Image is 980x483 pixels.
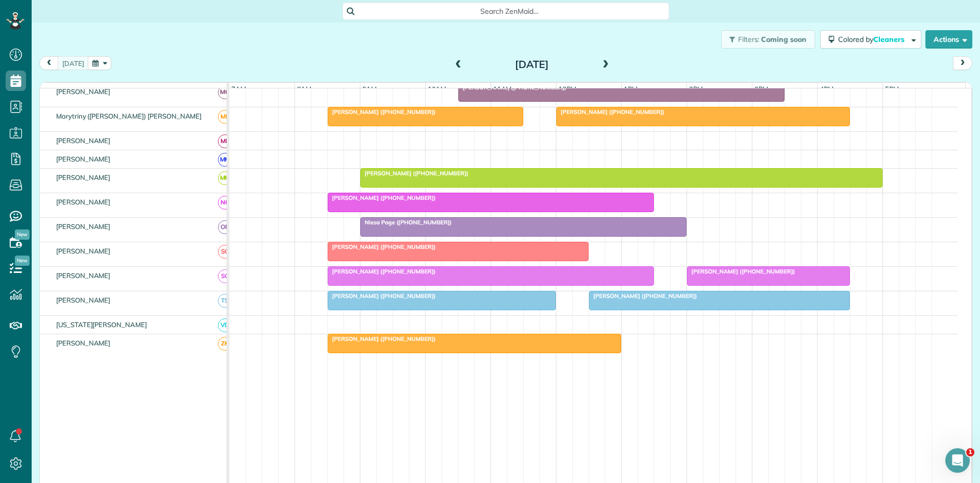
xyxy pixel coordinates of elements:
span: 9am [360,85,379,93]
span: Marytriny ([PERSON_NAME]) [PERSON_NAME] [54,112,204,120]
span: [PERSON_NAME] ([PHONE_NUMBER]) [360,170,469,177]
span: [PERSON_NAME] ([PHONE_NUMBER]) [327,243,436,250]
span: MM [218,171,232,185]
span: ZK [218,337,232,351]
span: TS [218,294,232,308]
span: SC [218,269,232,283]
span: 10am [426,85,449,93]
span: [PERSON_NAME] [54,222,113,231]
span: 8am [295,85,314,93]
span: [PERSON_NAME] ([PHONE_NUMBER]) [556,108,665,116]
span: 2pm [687,85,705,93]
span: New [15,229,30,240]
span: [PERSON_NAME] [54,136,113,145]
span: Filters: [738,35,759,44]
span: VD [218,318,232,332]
span: [PERSON_NAME] ([PHONE_NUMBER]) [327,108,436,116]
span: [PERSON_NAME] ([PHONE_NUMBER]) [327,194,436,201]
span: [PERSON_NAME] ([PHONE_NUMBER]) [589,292,698,300]
span: MG [218,85,232,99]
span: New [15,256,30,266]
span: [PERSON_NAME] [54,173,113,181]
span: [PERSON_NAME] [54,155,113,163]
span: SC [218,245,232,259]
span: Coming soon [761,35,807,44]
span: MM [218,153,232,167]
button: Actions [925,30,972,49]
span: 5pm [883,85,901,93]
span: [US_STATE][PERSON_NAME] [54,320,149,329]
span: [PERSON_NAME] ([PHONE_NUMBER]) [327,335,436,342]
span: [PERSON_NAME] [54,271,113,280]
button: next [953,56,972,70]
span: ML [218,134,232,148]
button: prev [39,56,59,70]
button: Colored byCleaners [820,30,921,49]
span: 7am [229,85,248,93]
span: OR [218,220,232,234]
h2: [DATE] [468,59,596,70]
button: [DATE] [58,56,89,70]
span: [PERSON_NAME] ([PHONE_NUMBER]) [327,292,436,300]
span: 1pm [622,85,640,93]
span: [PERSON_NAME] [54,296,113,304]
span: Niesa Page ([PHONE_NUMBER]) [360,219,453,226]
span: ME [218,110,232,124]
span: [PERSON_NAME] [54,339,113,347]
span: NC [218,196,232,210]
span: [PERSON_NAME] [54,198,113,206]
span: 1 [966,448,974,456]
span: [PERSON_NAME] [54,87,113,96]
span: [PERSON_NAME] ([PHONE_NUMBER]) [687,268,796,275]
span: 11am [491,85,514,93]
span: Colored by [838,35,908,44]
span: [PERSON_NAME] [54,247,113,255]
iframe: Intercom live chat [945,448,970,473]
span: [PERSON_NAME] ([PHONE_NUMBER]) [327,268,436,275]
span: Cleaners [873,35,906,44]
span: 12pm [556,85,578,93]
span: 4pm [818,85,836,93]
span: 3pm [752,85,770,93]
